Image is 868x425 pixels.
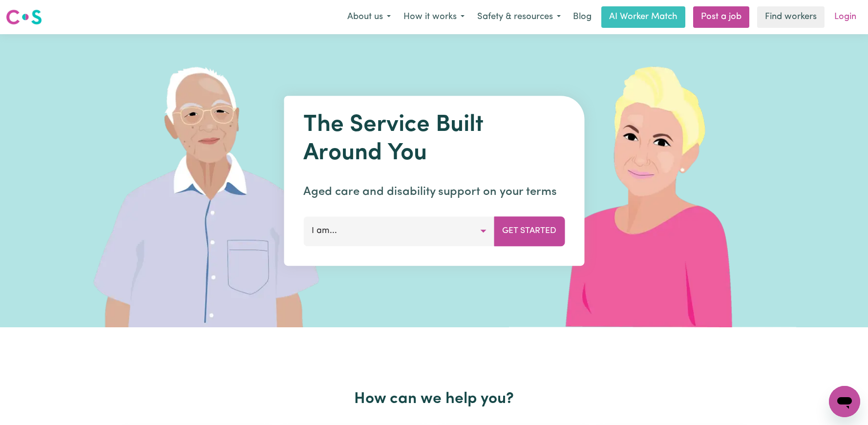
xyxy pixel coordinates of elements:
[341,7,397,27] button: About us
[6,8,42,26] img: Careseekers logo
[828,6,862,28] a: Login
[118,390,751,408] h2: How can we help you?
[693,6,749,28] a: Post a job
[757,6,825,28] a: Find workers
[303,183,565,201] p: Aged care and disability support on your terms
[567,6,597,28] a: Blog
[303,111,565,168] h1: The Service Built Around You
[6,6,42,28] a: Careseekers logo
[397,7,471,27] button: How it works
[494,216,565,246] button: Get Started
[601,6,685,28] a: AI Worker Match
[471,7,567,27] button: Safety & resources
[829,386,860,417] iframe: Button to launch messaging window
[303,216,494,246] button: I am...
